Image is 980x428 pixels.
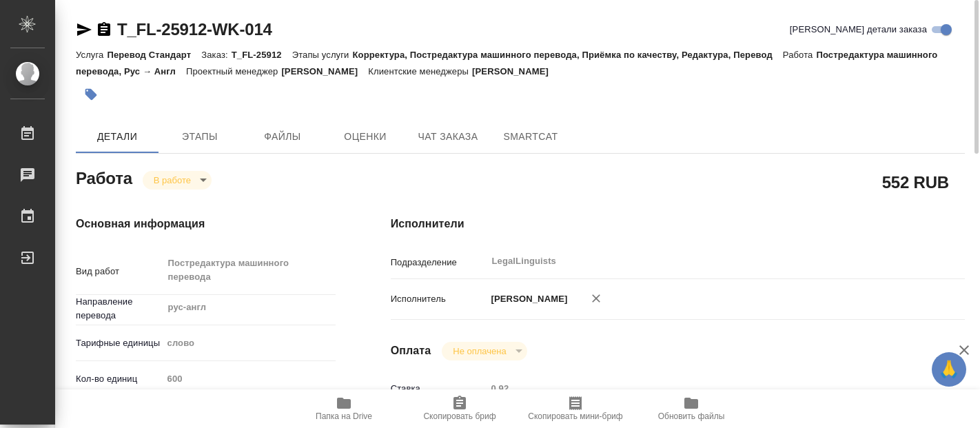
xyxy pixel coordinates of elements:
h2: Работа [76,165,132,190]
p: Проектный менеджер [186,66,281,77]
button: 🙏 [932,352,966,387]
a: T_FL-25912-WK-014 [117,20,272,39]
p: [PERSON_NAME] [281,66,368,77]
button: Скопировать ссылку для ЯМессенджера [76,21,92,38]
p: Этапы услуги [292,50,353,60]
p: T_FL-25912 [232,50,292,60]
p: Вид работ [76,265,163,278]
span: Этапы [167,128,233,145]
button: Папка на Drive [286,389,402,428]
p: Тарифные единицы [76,336,163,350]
div: В работе [442,342,527,360]
h4: Оплата [391,343,431,359]
p: [PERSON_NAME] [472,66,559,77]
button: Обновить файлы [633,389,749,428]
button: Удалить исполнителя [581,283,611,314]
h2: 552 RUB [882,170,949,194]
input: Пустое поле [487,378,917,398]
button: Скопировать ссылку [96,21,112,38]
div: В работе [143,171,212,190]
button: Скопировать мини-бриф [518,389,633,428]
button: Скопировать бриф [402,389,518,428]
span: Оценки [332,128,398,145]
p: Исполнитель [391,292,487,306]
span: Файлы [249,128,316,145]
p: Заказ: [201,50,231,60]
p: Подразделение [391,256,487,269]
span: 🙏 [937,355,961,384]
p: Направление перевода [76,295,163,323]
p: Корректура, Постредактура машинного перевода, Приёмка по качеству, Редактура, Перевод [352,50,782,60]
span: Детали [84,128,150,145]
p: Услуга [76,50,107,60]
span: Скопировать мини-бриф [528,411,622,421]
span: Чат заказа [415,128,481,145]
p: [PERSON_NAME] [487,292,568,306]
span: Папка на Drive [316,411,372,421]
p: Работа [783,50,817,60]
button: В работе [150,174,195,186]
button: Добавить тэг [76,79,106,110]
h4: Основная информация [76,216,336,232]
h4: Исполнители [391,216,965,232]
span: SmartCat [498,128,564,145]
span: [PERSON_NAME] детали заказа [790,23,927,37]
div: слово [163,332,336,355]
p: Кол-во единиц [76,372,163,386]
p: Ставка [391,382,487,396]
p: Клиентские менеджеры [368,66,472,77]
p: Перевод Стандарт [107,50,201,60]
span: Скопировать бриф [423,411,496,421]
button: Не оплачена [449,345,510,357]
span: Обновить файлы [658,411,725,421]
input: Пустое поле [163,369,336,389]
